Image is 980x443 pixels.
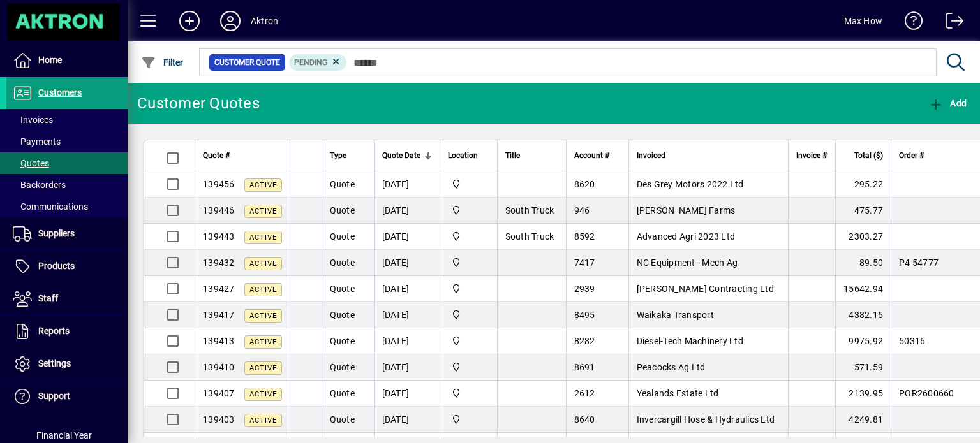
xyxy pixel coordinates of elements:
span: Settings [38,358,71,368]
button: Filter [138,51,187,74]
td: [DATE] [374,224,440,250]
span: 2612 [574,388,595,398]
span: 139407 [203,388,235,398]
span: Products [38,261,75,271]
td: [DATE] [374,171,440,198]
span: 946 [574,205,590,215]
span: [PERSON_NAME] Farms [637,205,736,215]
a: Reports [6,316,128,347]
span: Quote [330,336,355,346]
span: 139432 [203,258,235,268]
span: Quote [330,388,355,398]
span: Suppliers [38,228,75,238]
span: Quote [330,258,355,268]
button: Add [169,10,210,33]
span: Active [249,286,277,294]
span: Location [448,149,478,163]
td: 2139.95 [835,381,891,407]
td: [DATE] [374,328,440,354]
span: Backorders [13,180,66,190]
a: Settings [6,348,128,380]
span: Active [249,312,277,320]
span: Active [249,233,277,242]
span: P4 54777 [899,258,939,268]
button: Add [925,92,970,115]
span: Quote [330,414,355,425]
span: Active [249,364,277,372]
span: Waikaka Transport [637,310,714,320]
div: Quote # [203,149,282,163]
span: Account # [574,149,609,163]
span: Active [249,390,277,398]
td: [DATE] [374,198,440,224]
span: Quote [330,205,355,215]
span: Invoice # [796,149,827,163]
span: Central [448,412,489,426]
td: 9975.92 [835,328,891,354]
a: Home [6,45,128,76]
a: Backorders [6,174,128,196]
div: Account # [574,149,621,163]
a: Suppliers [6,218,128,250]
div: Title [505,149,558,163]
span: Des Grey Motors 2022 Ltd [637,179,744,189]
span: Quote [330,362,355,372]
span: 8592 [574,231,595,242]
span: Customers [38,87,82,98]
span: Peacocks Ag Ltd [637,362,706,372]
div: Quote Date [382,149,432,163]
a: Payments [6,131,128,152]
td: 4249.81 [835,407,891,433]
td: 89.50 [835,250,891,276]
span: Add [928,98,967,108]
span: Active [249,207,277,215]
span: Quotes [13,158,49,168]
span: 50316 [899,336,925,346]
span: Filter [141,57,184,68]
span: 139446 [203,205,235,215]
div: Customer Quotes [137,93,260,113]
td: [DATE] [374,276,440,302]
span: Active [249,181,277,189]
span: Central [448,229,489,243]
span: Central [448,282,489,296]
span: Communications [13,201,88,212]
a: Quotes [6,152,128,174]
span: Central [448,256,489,270]
td: [DATE] [374,354,440,381]
span: 139456 [203,179,235,189]
span: Title [505,149,520,163]
span: [PERSON_NAME] Contracting Ltd [637,284,774,294]
span: 8282 [574,336,595,346]
span: Invoices [13,115,53,125]
a: Products [6,251,128,282]
span: Type [330,149,346,163]
span: 139403 [203,414,235,425]
span: Central [448,386,489,400]
td: 571.59 [835,354,891,381]
td: 295.22 [835,171,891,198]
span: Support [38,391,70,401]
span: Diesel-Tech Machinery Ltd [637,336,743,346]
div: Aktron [251,11,278,31]
span: Home [38,55,62,65]
span: Active [249,259,277,268]
span: Customer Quote [214,56,280,69]
span: Invercargill Hose & Hydraulics Ltd [637,414,775,425]
span: Reports [38,326,70,336]
span: 7417 [574,258,595,268]
td: [DATE] [374,407,440,433]
a: Logout [936,3,964,44]
span: 139443 [203,231,235,242]
span: 8691 [574,362,595,372]
td: 15642.94 [835,276,891,302]
td: 4382.15 [835,302,891,328]
span: POR2600660 [899,388,954,398]
a: Communications [6,196,128,217]
mat-chip: Pending Status: Pending [289,54,347,71]
span: Order # [899,149,924,163]
td: [DATE] [374,381,440,407]
span: Central [448,334,489,348]
span: Quote [330,179,355,189]
span: Yealands Estate Ltd [637,388,719,398]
